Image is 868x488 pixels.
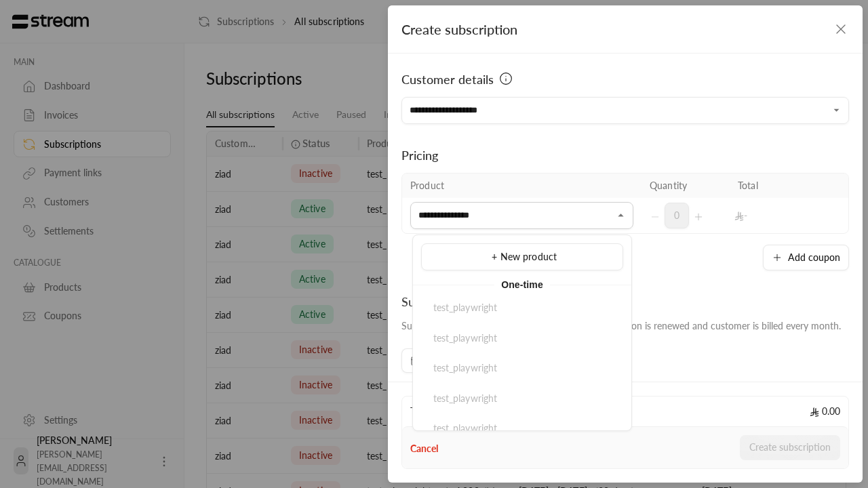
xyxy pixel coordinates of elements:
[613,207,629,224] button: Close
[401,70,494,89] span: Customer details
[730,198,818,233] td: -
[810,405,840,418] span: 0.00
[492,251,557,262] span: + New product
[763,245,849,270] button: Add coupon
[401,292,841,311] div: Subscription duration
[401,173,849,234] table: Selected Products
[829,102,845,119] button: Open
[642,174,730,198] th: Quantity
[730,174,818,198] th: Total
[410,442,438,455] button: Cancel
[401,146,849,165] div: Pricing
[401,21,517,37] span: Create subscription
[401,319,841,333] div: Subscription starts on and . Subscription is renewed and customer is billed every month.
[402,174,642,198] th: Product
[665,203,689,228] span: 0
[494,277,550,293] span: One-time
[410,405,430,418] span: Total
